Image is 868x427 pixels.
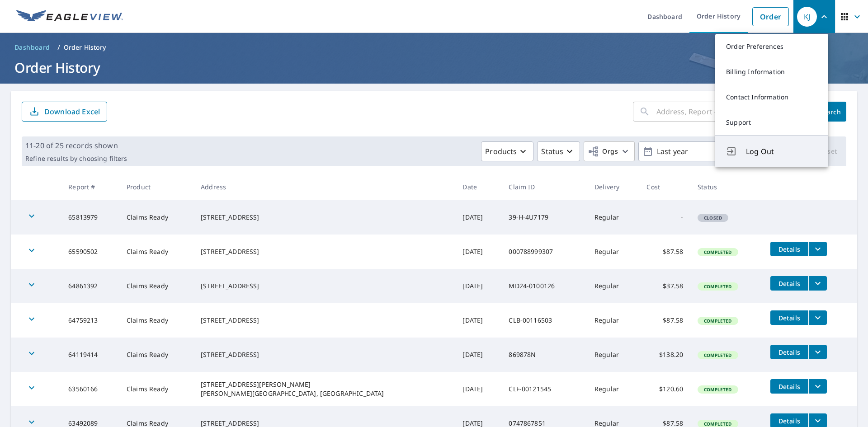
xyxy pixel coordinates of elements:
button: Orgs [584,141,635,161]
td: 64119414 [61,338,119,372]
p: 11-20 of 25 records shown [25,140,127,151]
th: Date [455,174,501,200]
th: Address [193,174,455,200]
h1: Order History [11,58,857,77]
td: Claims Ready [119,338,193,372]
button: filesDropdownBtn-64861392 [808,276,827,291]
img: EV Logo [16,10,123,23]
td: Regular [587,200,640,235]
span: Dashboard [14,43,50,52]
div: [STREET_ADDRESS] [201,247,448,256]
span: Completed [698,386,737,393]
button: detailsBtn-64861392 [770,276,808,291]
td: MD24-0100126 [501,269,587,303]
span: Details [776,279,803,288]
td: - [639,200,690,235]
p: Order History [64,43,106,52]
span: Orgs [588,146,618,157]
span: Details [776,348,803,357]
button: Search [814,102,846,122]
td: 39-H-4U7179 [501,200,587,235]
nav: breadcrumb [11,40,857,55]
span: Completed [698,318,737,324]
td: $37.58 [639,269,690,303]
div: [STREET_ADDRESS] [201,213,448,222]
button: Download Excel [22,102,107,122]
span: Details [776,417,803,425]
a: Support [715,110,828,135]
button: detailsBtn-65590502 [770,242,808,256]
td: $138.20 [639,338,690,372]
td: [DATE] [455,372,501,406]
td: 64861392 [61,269,119,303]
button: Log Out [715,135,828,167]
td: $120.60 [639,372,690,406]
span: Search [821,108,839,116]
td: Regular [587,303,640,338]
td: Regular [587,235,640,269]
a: Dashboard [11,40,54,55]
button: detailsBtn-64119414 [770,345,808,359]
p: Products [485,146,517,157]
td: 65590502 [61,235,119,269]
th: Product [119,174,193,200]
p: Last year [653,144,759,160]
a: Order Preferences [715,34,828,59]
div: KJ [797,7,817,27]
p: Refine results by choosing filters [25,155,127,163]
td: Claims Ready [119,303,193,338]
button: filesDropdownBtn-65590502 [808,242,827,256]
td: [DATE] [455,235,501,269]
a: Billing Information [715,59,828,84]
a: Order [752,7,789,26]
div: [STREET_ADDRESS] [201,316,448,325]
span: Details [776,382,803,391]
li: / [57,42,60,53]
span: Details [776,314,803,322]
p: Status [541,146,563,157]
button: filesDropdownBtn-64759213 [808,310,827,325]
td: [DATE] [455,200,501,235]
input: Address, Report #, Claim ID, etc. [656,99,807,124]
td: CLF-00121545 [501,372,587,406]
span: Completed [698,249,737,255]
td: 65813979 [61,200,119,235]
button: detailsBtn-64759213 [770,310,808,325]
td: $87.58 [639,235,690,269]
td: [DATE] [455,303,501,338]
p: Download Excel [44,107,100,117]
td: [DATE] [455,269,501,303]
a: Contact Information [715,84,828,110]
div: [STREET_ADDRESS] [201,350,448,359]
span: Details [776,245,803,253]
td: CLB-00116503 [501,303,587,338]
span: Completed [698,352,737,358]
button: filesDropdownBtn-63560166 [808,379,827,394]
td: Regular [587,269,640,303]
th: Delivery [587,174,640,200]
th: Report # [61,174,119,200]
div: [STREET_ADDRESS] [201,282,448,291]
span: Completed [698,421,737,427]
button: Status [537,141,580,161]
td: 63560166 [61,372,119,406]
span: Completed [698,283,737,290]
td: Claims Ready [119,200,193,235]
td: Regular [587,338,640,372]
td: 869878N [501,338,587,372]
td: 000788999307 [501,235,587,269]
span: Closed [698,215,727,221]
td: Claims Ready [119,235,193,269]
div: [STREET_ADDRESS][PERSON_NAME] [PERSON_NAME][GEOGRAPHIC_DATA], [GEOGRAPHIC_DATA] [201,380,448,398]
button: filesDropdownBtn-64119414 [808,345,827,359]
span: Log Out [746,146,817,157]
th: Claim ID [501,174,587,200]
th: Status [690,174,763,200]
th: Cost [639,174,690,200]
td: 64759213 [61,303,119,338]
td: Regular [587,372,640,406]
td: Claims Ready [119,372,193,406]
td: Claims Ready [119,269,193,303]
td: [DATE] [455,338,501,372]
button: detailsBtn-63560166 [770,379,808,394]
